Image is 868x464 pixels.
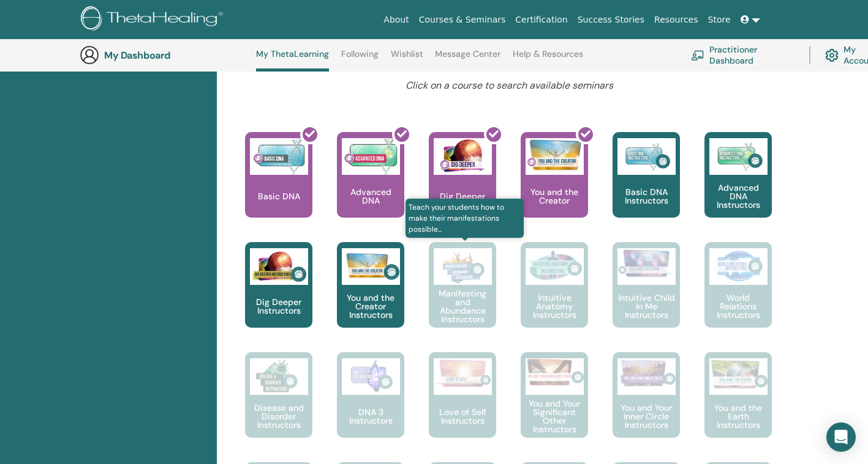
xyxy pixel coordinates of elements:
[691,42,794,68] a: Practitioner Dashboard
[513,49,583,68] a: Help & Resources
[337,132,404,242] a: Advanced DNA Advanced DNA
[613,132,680,242] a: Basic DNA Instructors Basic DNA Instructors
[342,358,400,395] img: DNA 3 Instructors
[617,248,676,278] img: Intuitive Child In Me Instructors
[573,9,649,31] a: Success Stories
[80,45,99,65] img: generic-user-icon.jpg
[250,138,308,175] img: Basic DNA
[342,138,400,175] img: Advanced DNA
[826,422,856,452] div: Open Intercom Messenger
[526,358,584,386] img: You and Your Significant Other Instructors
[429,132,496,242] a: Dig Deeper Dig Deeper
[613,352,680,462] a: You and Your Inner Circle Instructors You and Your Inner Circle Instructors
[245,132,312,242] a: Basic DNA Basic DNA
[691,50,704,60] img: chalkboard-teacher.svg
[521,188,588,205] p: You and the Creator
[342,248,400,285] img: You and the Creator Instructors
[434,248,492,285] img: Manifesting and Abundance Instructors
[337,408,404,425] p: DNA 3 Instructors
[337,352,404,462] a: DNA 3 Instructors DNA 3 Instructors
[510,9,572,31] a: Certification
[521,399,588,433] p: You and Your Significant Other Instructors
[435,49,500,68] a: Message Center
[245,242,312,352] a: Dig Deeper Instructors Dig Deeper Instructors
[406,199,524,238] span: Teach your students how to make their manifestations possible...
[617,358,676,388] img: You and Your Inner Circle Instructors
[245,352,312,462] a: Disease and Disorder Instructors Disease and Disorder Instructors
[414,9,511,31] a: Courses & Seminars
[704,403,772,429] p: You and the Earth Instructors
[709,138,768,175] img: Advanced DNA Instructors
[434,138,492,175] img: Dig Deeper
[613,242,680,352] a: Intuitive Child In Me Instructors Intuitive Child In Me Instructors
[521,132,588,242] a: You and the Creator You and the Creator
[429,242,496,352] a: Teach your students how to make their manifestations possible... Manifesting and Abundance Instru...
[704,352,772,462] a: You and the Earth Instructors You and the Earth Instructors
[429,352,496,462] a: Love of Self Instructors Love of Self Instructors
[337,293,404,319] p: You and the Creator Instructors
[256,49,329,72] a: My ThetaLearning
[709,358,768,390] img: You and the Earth Instructors
[250,358,308,395] img: Disease and Disorder Instructors
[704,183,772,209] p: Advanced DNA Instructors
[341,49,379,68] a: Following
[434,358,492,388] img: Love of Self Instructors
[521,352,588,462] a: You and Your Significant Other Instructors You and Your Significant Other Instructors
[704,132,772,242] a: Advanced DNA Instructors Advanced DNA Instructors
[613,293,680,319] p: Intuitive Child In Me Instructors
[250,248,308,285] img: Dig Deeper Instructors
[825,46,839,65] img: cog.svg
[379,9,413,31] a: About
[703,9,736,31] a: Store
[245,298,312,315] p: Dig Deeper Instructors
[285,78,733,93] p: Click on a course to search available seminars
[337,242,404,352] a: You and the Creator Instructors You and the Creator Instructors
[704,293,772,319] p: World Relations Instructors
[613,188,680,205] p: Basic DNA Instructors
[709,248,768,285] img: World Relations Instructors
[81,6,227,34] img: logo.png
[617,138,676,175] img: Basic DNA Instructors
[649,9,703,31] a: Resources
[526,248,584,285] img: Intuitive Anatomy Instructors
[613,403,680,429] p: You and Your Inner Circle Instructors
[521,242,588,352] a: Intuitive Anatomy Instructors Intuitive Anatomy Instructors
[521,293,588,319] p: Intuitive Anatomy Instructors
[245,403,312,429] p: Disease and Disorder Instructors
[337,188,404,205] p: Advanced DNA
[704,242,772,352] a: World Relations Instructors World Relations Instructors
[391,49,423,68] a: Wishlist
[435,192,490,201] p: Dig Deeper
[526,138,584,172] img: You and the Creator
[429,408,496,425] p: Love of Self Instructors
[429,289,496,323] p: Manifesting and Abundance Instructors
[104,50,227,61] h3: My Dashboard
